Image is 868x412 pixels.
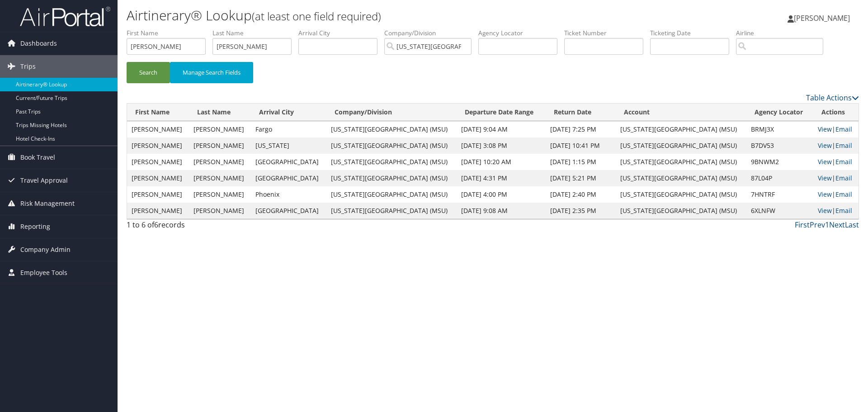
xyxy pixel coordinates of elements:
label: Arrival City [298,28,384,38]
td: [PERSON_NAME] [189,121,251,137]
td: [DATE] 2:35 PM [546,203,616,219]
button: Manage Search Fields [170,62,253,83]
th: Company/Division [326,104,457,121]
td: Phoenix [251,186,326,203]
td: [US_STATE][GEOGRAPHIC_DATA] (MSU) [616,137,746,154]
td: | [813,137,859,154]
td: 87L04P [746,170,814,186]
td: [DATE] 3:08 PM [457,137,545,154]
span: Book Travel [20,146,55,169]
td: B7DV53 [746,137,814,154]
td: [PERSON_NAME] [189,137,251,154]
td: [DATE] 10:41 PM [546,137,616,154]
th: Account: activate to sort column ascending [616,104,746,121]
label: Agency Locator [478,28,564,38]
td: [PERSON_NAME] [127,154,189,170]
label: Airline [736,28,830,38]
td: [PERSON_NAME] [189,203,251,219]
a: View [818,125,832,133]
a: Next [829,220,845,230]
td: [GEOGRAPHIC_DATA] [251,203,326,219]
td: [GEOGRAPHIC_DATA] [251,170,326,186]
span: Risk Management [20,192,75,215]
td: [DATE] 10:20 AM [457,154,545,170]
th: Departure Date Range: activate to sort column ascending [457,104,545,121]
td: [PERSON_NAME] [127,186,189,203]
a: Email [835,174,852,182]
td: Fargo [251,121,326,137]
a: Email [835,157,852,166]
label: First Name [127,28,212,38]
span: 6 [154,220,158,230]
td: [PERSON_NAME] [189,170,251,186]
td: | [813,203,859,219]
span: Company Admin [20,238,71,261]
td: [US_STATE][GEOGRAPHIC_DATA] (MSU) [616,186,746,203]
h1: Airtinerary® Lookup [127,6,615,25]
td: | [813,186,859,203]
img: airportal-logo.png [20,6,110,27]
small: (at least one field required) [252,9,381,24]
a: View [818,157,832,166]
a: Table Actions [806,93,859,103]
span: Trips [20,55,36,78]
td: [DATE] 7:25 PM [546,121,616,137]
a: Email [835,190,852,199]
td: [DATE] 4:31 PM [457,170,545,186]
td: [DATE] 5:21 PM [546,170,616,186]
button: Search [127,62,170,83]
a: Email [835,141,852,150]
span: Employee Tools [20,261,67,284]
td: [PERSON_NAME] [189,186,251,203]
td: [PERSON_NAME] [127,121,189,137]
a: Last [845,220,859,230]
td: | [813,170,859,186]
td: [US_STATE][GEOGRAPHIC_DATA] (MSU) [326,137,457,154]
a: Email [835,206,852,215]
label: Ticket Number [564,28,650,38]
td: [US_STATE] [251,137,326,154]
td: [DATE] 2:40 PM [546,186,616,203]
td: [US_STATE][GEOGRAPHIC_DATA] (MSU) [616,121,746,137]
th: First Name: activate to sort column ascending [127,104,189,121]
span: [PERSON_NAME] [794,13,850,23]
td: [DATE] 4:00 PM [457,186,545,203]
td: [DATE] 1:15 PM [546,154,616,170]
a: First [795,220,810,230]
td: [PERSON_NAME] [189,154,251,170]
td: [PERSON_NAME] [127,203,189,219]
td: [US_STATE][GEOGRAPHIC_DATA] (MSU) [326,203,457,219]
td: [US_STATE][GEOGRAPHIC_DATA] (MSU) [326,154,457,170]
a: Prev [810,220,825,230]
th: Arrival City: activate to sort column ascending [251,104,326,121]
a: View [818,190,832,199]
td: [DATE] 9:04 AM [457,121,545,137]
td: [US_STATE][GEOGRAPHIC_DATA] (MSU) [326,170,457,186]
span: Reporting [20,215,50,238]
td: [PERSON_NAME] [127,137,189,154]
td: [US_STATE][GEOGRAPHIC_DATA] (MSU) [326,186,457,203]
label: Ticketing Date [650,28,736,38]
a: View [818,174,832,182]
span: Travel Approval [20,169,68,192]
td: [PERSON_NAME] [127,170,189,186]
td: | [813,154,859,170]
td: [GEOGRAPHIC_DATA] [251,154,326,170]
label: Last Name [212,28,298,38]
a: View [818,206,832,215]
td: [US_STATE][GEOGRAPHIC_DATA] (MSU) [616,154,746,170]
div: 1 to 6 of records [127,219,300,235]
a: 1 [825,220,829,230]
a: [PERSON_NAME] [788,5,859,32]
td: [US_STATE][GEOGRAPHIC_DATA] (MSU) [616,170,746,186]
th: Actions [813,104,859,121]
td: 9BNWM2 [746,154,814,170]
td: 6XLNFW [746,203,814,219]
a: View [818,141,832,150]
td: [US_STATE][GEOGRAPHIC_DATA] (MSU) [616,203,746,219]
th: Last Name: activate to sort column ascending [189,104,251,121]
td: | [813,121,859,137]
th: Agency Locator: activate to sort column ascending [746,104,814,121]
a: Email [835,125,852,133]
td: [DATE] 9:08 AM [457,203,545,219]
